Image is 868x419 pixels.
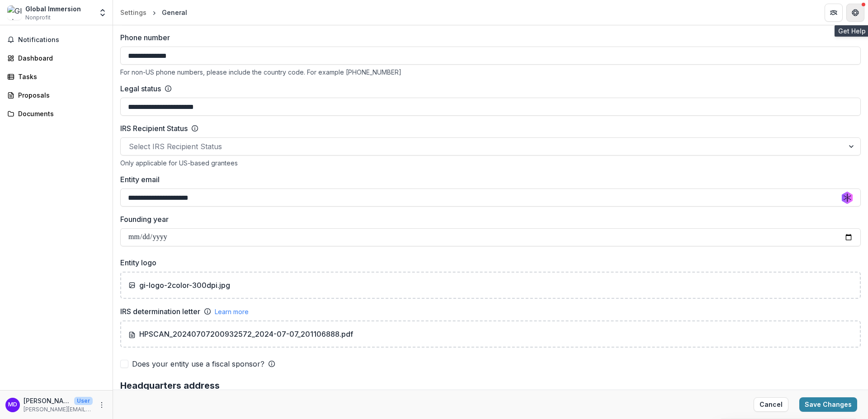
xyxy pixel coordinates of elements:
[120,68,861,76] div: For non-US phone numbers, please include the country code. For example [PHONE_NUMBER]
[162,8,187,17] div: General
[120,174,855,185] label: Entity email
[74,397,93,405] p: User
[120,380,861,391] h2: Headquarters address
[120,123,188,134] label: IRS Recipient Status
[7,5,22,20] img: Global Immersion
[18,53,102,63] div: Dashboard
[120,32,855,43] label: Phone number
[4,51,109,66] a: Dashboard
[18,72,102,81] div: Tasks
[4,69,109,84] a: Tasks
[24,396,71,405] p: [PERSON_NAME]
[4,88,109,103] a: Proposals
[96,4,109,22] button: Open entity switcher
[120,83,161,94] label: Legal status
[754,397,788,412] button: Cancel
[139,280,230,291] p: gi-logo-2color-300dpi.jpg
[799,397,857,412] button: Save Changes
[18,36,105,44] span: Notifications
[4,33,109,47] button: Notifications
[128,329,353,339] p: HPSCAN_20240707200932572_2024-07-07_201106888.pdf
[8,402,17,408] div: Maggie Dalzell
[132,358,264,369] span: Does your entity use a fiscal sponsor?
[120,306,200,317] label: IRS determination letter
[120,214,855,225] label: Founding year
[120,159,861,167] div: Only applicable for US-based grantees
[117,6,150,19] a: Settings
[215,307,249,316] a: Learn more
[25,14,51,22] span: Nonprofit
[120,257,855,268] label: Entity logo
[117,6,191,19] nav: breadcrumb
[18,90,102,100] div: Proposals
[25,4,81,14] div: Global Immersion
[846,4,864,22] button: Get Help
[18,109,102,118] div: Documents
[96,400,107,410] button: More
[825,4,843,22] button: Partners
[120,8,146,17] div: Settings
[24,405,93,414] p: [PERSON_NAME][EMAIL_ADDRESS][DOMAIN_NAME]
[4,106,109,121] a: Documents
